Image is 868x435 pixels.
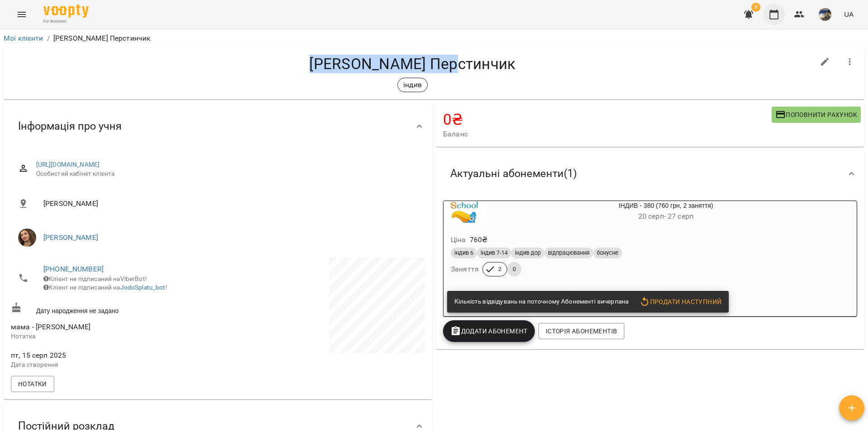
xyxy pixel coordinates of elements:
div: Дату народження не задано [9,300,218,317]
p: 760 ₴ [470,234,488,245]
div: Актуальні абонементи(1) [436,150,864,197]
button: ІНДИВ - 380 (760 грн, 2 заняття)20 серп- 27 серпЦіна760₴індив 6індив 7-14індив дорвідпрацюваннябо... [443,201,845,287]
p: [PERSON_NAME] Перстинчик [53,33,151,44]
span: Продати наступний [639,296,722,307]
span: Клієнт не підписаний на ! [43,284,167,291]
a: [URL][DOMAIN_NAME] [36,161,100,168]
span: 2 [493,265,507,273]
a: Мої клієнти [4,34,43,42]
button: Продати наступний [636,294,725,310]
p: індив [403,80,422,90]
span: Актуальні абонементи ( 1 ) [450,167,577,181]
span: Додати Абонемент [450,326,528,337]
div: Інформація про учня [4,103,432,150]
span: 0 [507,265,521,273]
span: Постійний розклад [18,419,114,433]
span: 8 [751,3,760,12]
span: відпрацювання [544,249,593,257]
span: For Business [43,19,89,24]
span: Особистий кабінет клієнта [36,169,418,178]
span: бонусне [593,249,622,257]
div: ІНДИВ - 380 (760 грн, 2 заняття) [487,201,845,223]
div: ІНДИВ - 380 (760 грн, 2 заняття) [443,201,487,223]
span: 20 серп - 27 серп [638,212,693,220]
a: [PERSON_NAME] [43,233,98,242]
a: [PHONE_NUMBER] [43,265,104,273]
button: Поповнити рахунок [772,107,861,123]
img: Voopty Logo [43,5,89,18]
span: мама - [PERSON_NAME] [11,323,90,331]
span: [PERSON_NAME] [43,198,418,209]
span: індив 7-14 [477,249,511,257]
li: / [47,33,50,44]
h6: Ціна [451,234,466,246]
span: індив дор [511,249,544,257]
span: пт, 15 серп 2025 [11,350,216,361]
span: індив 6 [451,249,477,257]
nav: breadcrumb [4,33,864,44]
span: Поповнити рахунок [775,109,857,120]
p: Нотатка [11,332,216,341]
button: Історія абонементів [538,323,624,339]
span: Історія абонементів [546,326,617,337]
h4: 0 ₴ [443,110,772,129]
h6: Заняття [451,263,479,276]
p: Дата створення [11,360,216,370]
button: UA [840,6,857,23]
span: Інформація про учня [18,119,122,133]
div: індив [397,78,428,92]
button: Нотатки [11,376,54,392]
span: Баланс [443,129,772,140]
h4: [PERSON_NAME] Перстинчик [11,55,814,73]
button: Додати Абонемент [443,320,535,342]
img: 10df61c86029c9e6bf63d4085f455a0c.jpg [819,8,831,21]
a: JodoSplatu_bot [120,284,165,291]
img: Анастасія Іванова [18,229,36,247]
span: UA [844,9,854,19]
span: Клієнт не підписаний на ViberBot! [43,275,147,282]
button: Menu [11,4,33,25]
div: Кількість відвідувань на поточному Абонементі вичерпана [454,294,628,310]
span: Нотатки [18,379,47,389]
